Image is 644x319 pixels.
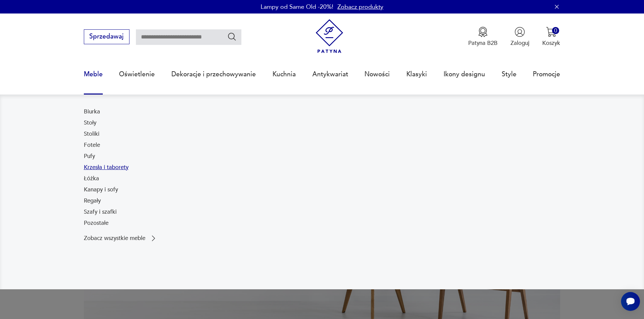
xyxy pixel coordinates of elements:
[621,292,640,311] iframe: Smartsupp widget button
[444,59,485,90] a: Ikony designu
[84,236,145,241] p: Zobacz wszystkie meble
[468,27,498,47] a: Ikona medaluPatyna B2B
[227,32,237,42] button: Szukaj
[84,141,100,149] a: Fotele
[84,197,101,205] a: Regały
[312,19,347,53] img: Patyna - sklep z meblami i dekoracjami vintage
[552,27,559,34] div: 0
[502,59,517,90] a: Style
[312,59,348,90] a: Antykwariat
[515,27,525,37] img: Ikonka użytkownika
[84,234,158,242] a: Zobacz wszystkie meble
[84,175,99,183] a: Łóżka
[84,130,99,138] a: Stoliki
[84,208,117,216] a: Szafy i szafki
[364,59,390,90] a: Nowości
[84,108,100,116] a: Biurka
[261,3,333,11] p: Lampy od Same Old -20%!
[406,59,427,90] a: Klasyki
[84,34,129,40] a: Sprzedawaj
[171,59,256,90] a: Dekoracje i przechowywanie
[510,27,529,47] button: Zaloguj
[272,59,296,90] a: Kuchnia
[84,59,103,90] a: Meble
[84,163,128,171] a: Krzesła i taborety
[468,39,498,47] p: Patyna B2B
[84,119,96,127] a: Stoły
[533,59,560,90] a: Promocje
[119,59,155,90] a: Oświetlenie
[546,27,556,37] img: Ikona koszyka
[468,27,498,47] button: Patyna B2B
[84,219,109,227] a: Pozostałe
[510,39,529,47] p: Zaloguj
[326,108,560,264] img: 969d9116629659dbb0bd4e745da535dc.jpg
[478,27,488,37] img: Ikona medalu
[542,39,560,47] p: Koszyk
[84,152,95,160] a: Pufy
[337,3,383,11] a: Zobacz produkty
[84,186,118,194] a: Kanapy i sofy
[542,27,560,47] button: 0Koszyk
[84,29,129,44] button: Sprzedawaj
